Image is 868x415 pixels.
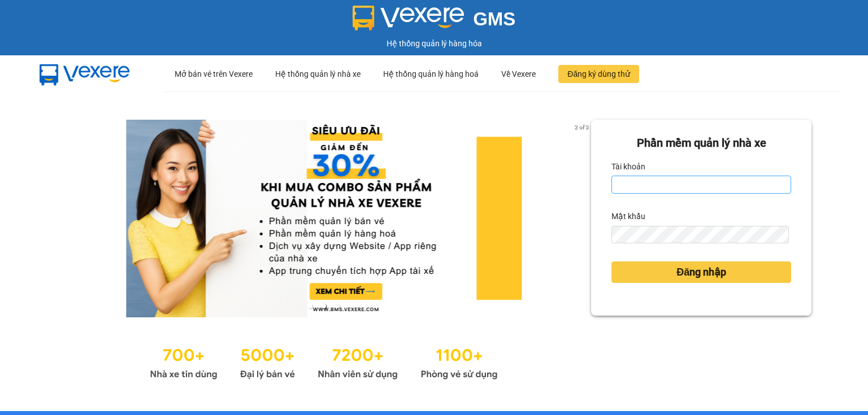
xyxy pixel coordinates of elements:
[353,17,516,26] a: GMS
[611,158,645,176] label: Tài khoản
[150,340,498,383] img: Statistics.png
[571,120,591,134] p: 2 of 3
[322,304,326,308] li: slide item 2
[473,8,515,29] span: GMS
[353,6,465,30] img: logo 2
[676,264,726,280] span: Đăng nhập
[275,56,361,92] div: Hệ thống quản lý nhà xe
[335,304,340,308] li: slide item 3
[575,120,591,317] button: next slide / item
[611,134,791,152] div: Phần mềm quản lý nhà xe
[383,56,479,92] div: Hệ thống quản lý hàng hoá
[567,68,630,80] span: Đăng ký dùng thử
[3,37,865,50] div: Hệ thống quản lý hàng hóa
[611,226,789,244] input: Mật khẩu
[611,261,791,283] button: Đăng nhập
[501,56,536,92] div: Về Vexere
[57,120,72,317] button: previous slide / item
[308,304,313,308] li: slide item 1
[611,207,645,225] label: Mật khẩu
[558,65,639,83] button: Đăng ký dùng thử
[28,55,141,93] img: mbUUG5Q.png
[611,176,791,194] input: Tài khoản
[175,56,253,92] div: Mở bán vé trên Vexere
